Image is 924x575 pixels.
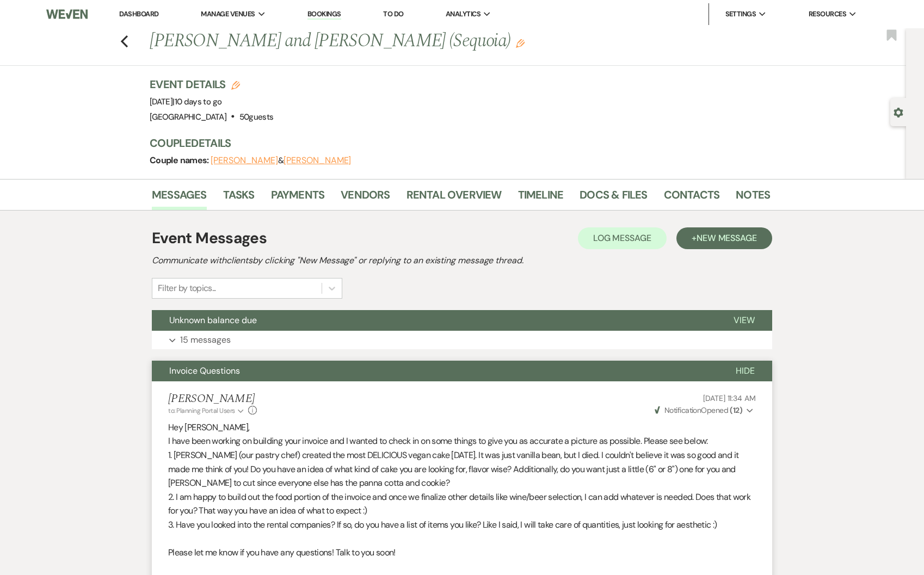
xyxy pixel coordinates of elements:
[152,227,267,250] h1: Event Messages
[736,186,770,210] a: Notes
[173,96,221,107] span: |
[211,155,351,166] span: &
[703,393,756,403] span: [DATE] 11:34 AM
[201,9,255,20] span: Manage Venues
[580,186,647,210] a: Docs & Files
[168,434,756,448] p: I have been working on building your invoice and I wanted to check in on some things to give you ...
[223,186,255,210] a: Tasks
[383,9,403,18] a: To Do
[180,333,231,347] p: 15 messages
[676,227,772,249] button: +New Message
[168,518,756,532] p: 3. Have you looked into the rental companies? If so, do you have a list of items you like? Like I...
[894,107,903,117] button: Open lead details
[152,254,772,267] h2: Communicate with clients by clicking "New Message" or replying to an existing message thread.
[46,3,88,26] img: Weven Logo
[518,186,564,210] a: Timeline
[168,406,235,415] span: to: Planning Portal Users
[150,96,221,107] span: [DATE]
[168,490,756,518] p: 2. I am happy to build out the food portion of the invoice and once we finalize other details lik...
[593,232,651,244] span: Log Message
[578,227,667,249] button: Log Message
[341,186,390,210] a: Vendors
[152,186,207,210] a: Messages
[150,77,273,92] h3: Event Details
[168,546,756,560] p: Please let me know if you have any questions! Talk to you soon!
[655,405,743,415] span: Opened
[168,448,756,490] p: 1. [PERSON_NAME] (our pastry chef) created the most DELICIOUS vegan cake [DATE]. It was just vani...
[168,421,756,435] p: Hey [PERSON_NAME],
[158,282,216,295] div: Filter by topics...
[175,96,222,107] span: 10 days to go
[516,38,525,48] button: Edit
[406,186,502,210] a: Rental Overview
[271,186,325,210] a: Payments
[168,392,257,406] h5: [PERSON_NAME]
[152,361,718,381] button: Invoice Questions
[169,314,257,326] span: Unknown balance due
[653,405,756,416] button: NotificationOpened (12)
[809,9,846,20] span: Resources
[736,365,755,376] span: Hide
[169,365,240,376] span: Invoice Questions
[718,361,772,381] button: Hide
[211,156,278,165] button: [PERSON_NAME]
[150,154,211,166] span: Couple names:
[725,9,756,20] span: Settings
[284,156,351,165] button: [PERSON_NAME]
[150,135,759,151] h3: Couple Details
[734,314,755,326] span: View
[150,28,637,54] h1: [PERSON_NAME] and [PERSON_NAME] (Sequoia)
[664,186,720,210] a: Contacts
[697,232,757,244] span: New Message
[152,310,716,331] button: Unknown balance due
[168,406,245,416] button: to: Planning Portal Users
[730,405,742,415] strong: ( 12 )
[119,9,158,18] a: Dashboard
[150,112,226,122] span: [GEOGRAPHIC_DATA]
[716,310,772,331] button: View
[239,112,274,122] span: 50 guests
[446,9,481,20] span: Analytics
[307,9,341,20] a: Bookings
[152,331,772,349] button: 15 messages
[664,405,701,415] span: Notification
